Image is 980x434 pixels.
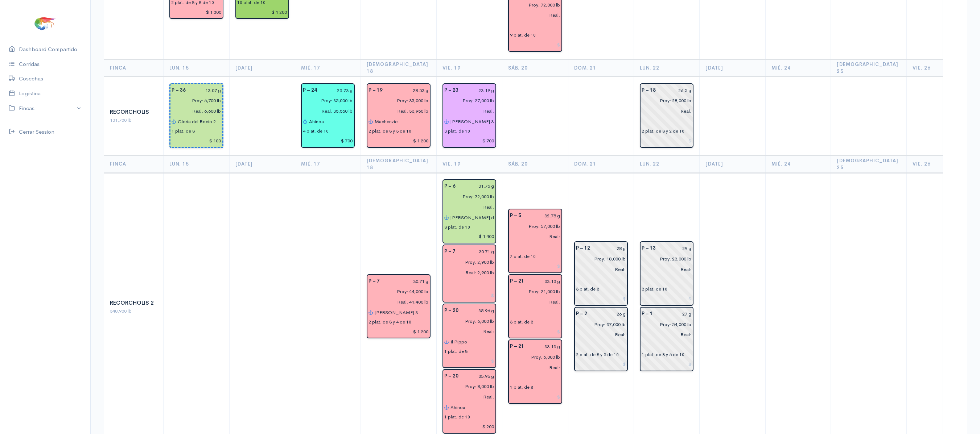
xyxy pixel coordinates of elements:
input: $ [368,326,428,337]
input: g [190,85,221,96]
input: pescadas [364,106,428,116]
input: g [387,85,428,96]
div: Piscina: 7 Peso: 30.71 g Libras Proy: 2,900 lb Libras Reales: 2,900 lb Rendimiento: 100.0% Empaca... [442,245,497,302]
input: $ [171,7,222,17]
input: pescadas [167,106,221,116]
div: P – 7 [440,246,460,257]
div: P – 6 [440,181,460,192]
input: $ [444,135,495,146]
div: Piscina: 19 Peso: 28.53 g Libras Proy: 35,000 lb Libras Reales: 36,950 lb Rendimiento: 105.6% Emp... [367,83,430,148]
div: Piscina: 21 Peso: 33.13 g Libras Proy: 21,000 lb Empacadora: Promarisco Plataformas: 3 plat. de 8 [508,274,562,339]
input: estimadas [440,316,495,326]
div: 3 plat. de 10 [444,128,470,134]
input: $ [444,231,495,242]
input: $ [576,293,626,304]
input: pescadas [506,231,560,242]
div: Piscina: 6 Peso: 31.76 g Libras Proy: 72,000 lb Empacadora: Total Seafood Gabarra: Gloria del Roc... [442,179,497,244]
div: 3 plat. de 8 [576,286,599,292]
input: pescadas [440,392,495,402]
input: estimadas [440,96,495,106]
input: $ [642,359,692,370]
div: P – 20 [440,371,463,381]
th: [DEMOGRAPHIC_DATA] 18 [361,59,436,76]
th: Vie. 19 [436,59,502,76]
input: pescadas [637,106,692,116]
input: $ [642,293,692,304]
div: Piscina: 21 Peso: 33.13 g Libras Proy: 6,000 lb Empacadora: Promarisco Plataformas: 1 plat. de 8 [508,339,562,404]
th: Dom. 21 [568,59,634,76]
input: pescadas [637,264,692,275]
input: g [528,276,560,287]
input: $ [444,356,495,366]
input: pescadas [637,330,692,340]
div: Piscina: 18 Peso: 26.5 g Libras Proy: 28,000 lb Empacadora: Sin asignar Plataformas: 2 plat. de 8... [640,83,693,148]
div: P – 36 [167,85,190,96]
div: Piscina: 24 Peso: 23.73 g Libras Proy: 35,000 lb Libras Reales: 35,550 lb Rendimiento: 101.6% Emp... [301,83,355,148]
input: $ [444,421,495,432]
div: Recorcholis [110,108,157,116]
div: 7 plat. de 10 [510,253,536,260]
input: $ [642,135,692,146]
input: pescadas [440,106,495,116]
input: estimadas [440,381,495,392]
input: g [526,210,560,221]
input: $ [237,7,287,17]
div: P – 5 [506,210,526,221]
div: P – 21 [506,276,528,287]
input: pescadas [506,297,560,307]
th: [DATE] [229,155,295,173]
input: $ [510,39,560,50]
input: g [384,276,428,287]
div: Recorcholis 2 [110,299,157,307]
input: pescadas [506,362,560,373]
input: g [594,243,626,254]
th: [DEMOGRAPHIC_DATA] 18 [361,155,436,173]
th: Lun. 22 [634,155,700,173]
input: estimadas [637,319,692,330]
div: Piscina: 20 Peso: 35.96 g Libras Proy: 6,000 lb Empacadora: Promarisco Gabarra: Il Pippo Platafor... [442,304,497,368]
th: Vie. 19 [436,155,502,173]
input: g [660,243,692,254]
input: estimadas [572,319,626,330]
div: Piscina: 5 Peso: 32.78 g Libras Proy: 57,000 lb Empacadora: Promarisco Plataformas: 7 plat. de 10 [508,209,562,273]
div: P – 24 [298,85,321,96]
th: [DEMOGRAPHIC_DATA] 25 [831,155,906,173]
th: Finca [104,155,164,173]
input: g [592,309,626,319]
input: $ [303,135,353,146]
th: Mié. 24 [765,59,831,76]
input: $ [510,326,560,337]
input: g [321,85,353,96]
div: 2 plat. de 8 y 4 de 10 [368,319,411,325]
input: $ [444,290,495,301]
th: [DATE] [229,59,295,76]
input: pescadas [572,330,626,340]
div: P – 13 [637,243,660,254]
th: [DATE] [700,155,765,173]
th: Lun. 15 [164,155,230,173]
div: Piscina: 13 Peso: 29 g Libras Proy: 23,000 lb Empacadora: Sin asignar Plataformas: 3 plat. de 10 [640,241,693,306]
input: estimadas [506,352,560,362]
div: P – 1 [637,309,657,319]
input: $ [576,359,626,370]
input: g [460,246,495,257]
input: pescadas [572,264,626,275]
th: Mié. 17 [295,59,361,76]
div: 8 plat. de 10 [444,224,470,230]
input: g [463,305,495,316]
th: Vie. 26 [906,59,943,76]
input: $ [510,261,560,271]
span: 348,900 lb [110,308,132,314]
div: 9 plat. de 10 [510,32,536,38]
input: $ [510,392,560,402]
th: Finca [104,59,164,76]
input: pescadas [440,326,495,337]
div: 1 plat. de 8 [510,384,533,391]
div: Piscina: 36 Tipo: Raleo Peso: 13.07 g Libras Proy: 6,700 lb Libras Reales: 6,600 lb Rendimiento: ... [169,83,223,148]
div: 2 plat. de 8 y 2 de 10 [642,128,684,134]
div: 1 plat. de 10 [444,414,470,420]
div: 1 plat. de 8 y 6 de 10 [642,351,684,358]
input: g [528,341,560,352]
input: $ [368,135,428,146]
th: Sáb. 20 [502,155,568,173]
